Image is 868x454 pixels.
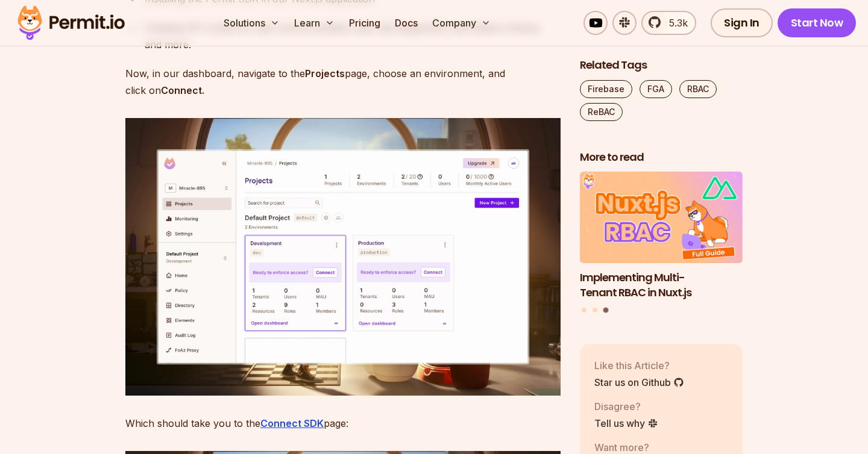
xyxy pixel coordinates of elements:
[260,417,324,429] a: Connect SDK
[711,8,773,37] a: Sign In
[679,80,717,98] a: RBAC
[580,270,743,300] h3: Implementing Multi-Tenant RBAC in Nuxt.js
[580,172,743,300] a: Implementing Multi-Tenant RBAC in Nuxt.jsImplementing Multi-Tenant RBAC in Nuxt.js
[594,399,658,414] p: Disagree?
[289,11,339,35] button: Learn
[580,172,743,315] div: Posts
[593,308,597,313] button: Go to slide 2
[603,308,608,313] button: Go to slide 3
[580,172,743,264] img: Implementing Multi-Tenant RBAC in Nuxt.js
[594,358,684,373] p: Like this Article?
[580,150,743,165] h2: More to read
[778,8,857,37] a: Start Now
[594,375,684,390] a: Star us on Github
[580,58,743,73] h2: Related Tags
[125,118,561,396] img: image.png
[125,65,561,99] p: Now, in our dashboard, navigate to the page, choose an environment, and click on
[580,80,632,98] a: Firebase
[582,308,587,313] button: Go to slide 1
[305,67,345,79] strong: Projects
[390,11,423,35] a: Docs
[12,2,130,43] img: Permit logo
[161,84,204,96] strong: Connect.
[580,172,743,300] li: 3 of 3
[125,415,561,432] p: Which should take you to the page:
[427,11,495,35] button: Company
[662,16,688,30] span: 5.3k
[641,11,696,35] a: 5.3k
[580,103,623,121] a: ReBAC
[344,11,385,35] a: Pricing
[219,11,285,35] button: Solutions
[594,416,658,431] a: Tell us why
[640,80,672,98] a: FGA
